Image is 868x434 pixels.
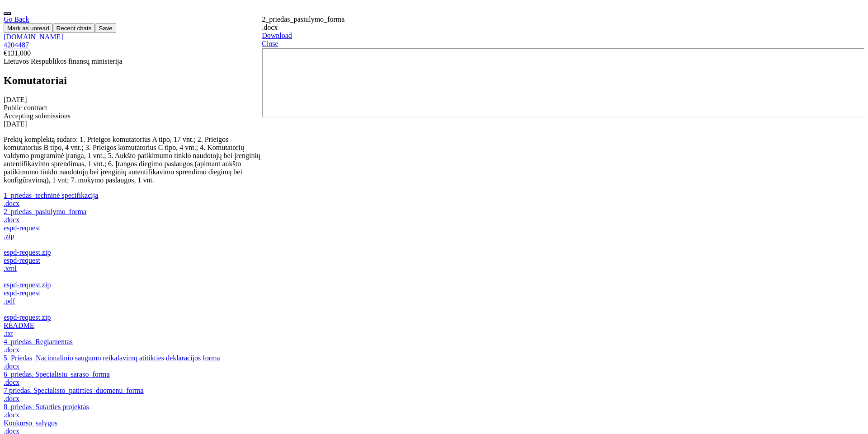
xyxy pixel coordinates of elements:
h2: Komutatoriai [4,75,262,87]
a: espd-request.zipespd-request.xml [4,248,262,273]
div: espd-request [4,289,262,297]
a: 5_Priedas_Nacionalinio saugumo reikalavimų atitikties deklaracijos forma.docx [4,354,262,370]
span: Recent chats [57,25,92,32]
div: 4204487 [4,41,262,49]
a: [DOMAIN_NAME]4204487 [4,33,262,49]
a: espd-request.zipespd-request.pdf [4,281,262,305]
div: espd-request.zip [4,281,262,289]
button: Mark as unread [4,23,53,33]
div: 2_priedas_pasiulymo_forma [262,15,864,23]
a: 4_priedas_Reglamentas.docx [4,338,262,354]
span: Close [262,40,278,47]
div: .docx [4,346,262,354]
a: espd-request.zipREADME.txt [4,313,262,338]
a: Close [262,40,864,48]
div: espd-request.zip [4,313,262,322]
div: [DOMAIN_NAME] [4,33,262,41]
p: Prekių komplektą sudaro: 1. Prieigos komutatorius A tipo, 17 vnt.; 2. Prieigos komutatorius B tip... [4,135,262,184]
div: [DATE] [4,96,262,104]
div: .docx [262,23,864,32]
div: [DATE] [4,120,262,128]
div: Konkurso_salygos [4,419,262,427]
div: .pdf [4,297,262,305]
div: .docx [4,395,262,403]
div: .docx [4,378,262,387]
div: espd-request [4,257,262,265]
div: 5_Priedas_Nacionalinio saugumo reikalavimų atitikties deklaracijos forma [4,354,262,362]
button: Save [95,23,116,33]
button: Recent chats [53,23,95,33]
a: 2_priedas_pasiulymo_forma.docx [4,208,262,224]
div: 1_priedas_techninė specifikacija [4,191,262,200]
span: Accepting submissions [4,112,71,120]
div: .docx [4,362,262,370]
span: Public contract [4,104,47,112]
a: 8_priedas_Sutarties projektas.docx [4,403,262,419]
div: 7 priedas. Specialisto_patirties_duomenu_forma [4,387,262,395]
a: 6_priedas. Specialistu_saraso_forma.docx [4,370,262,387]
div: .xml [4,265,262,273]
span: Mark as unread [7,25,49,32]
span: Go Back [4,15,29,23]
div: .txt [4,330,262,338]
span: Save [99,25,112,32]
div: .zip [4,232,262,240]
div: README [4,322,262,330]
a: Download [262,32,864,40]
div: .docx [4,411,262,419]
a: 7 priedas. Specialisto_patirties_duomenu_forma.docx [4,387,262,403]
div: espd-request.zip [4,248,262,257]
div: 2_priedas_pasiulymo_forma [4,208,262,216]
a: 1_priedas_techninė specifikacija.docx [4,191,262,208]
div: .docx [4,200,262,208]
div: .docx [4,216,262,224]
div: 8_priedas_Sutarties projektas [4,403,262,411]
div: espd-request [4,224,262,232]
div: 4_priedas_Reglamentas [4,338,262,346]
span: Download [262,32,292,39]
a: Go Back [4,15,262,23]
div: Lietuvos Respublikos finansų ministerija [4,57,262,65]
div: €131,000 [4,49,262,57]
div: 6_priedas. Specialistu_saraso_forma [4,370,262,378]
a: espd-request.zip [4,224,262,240]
